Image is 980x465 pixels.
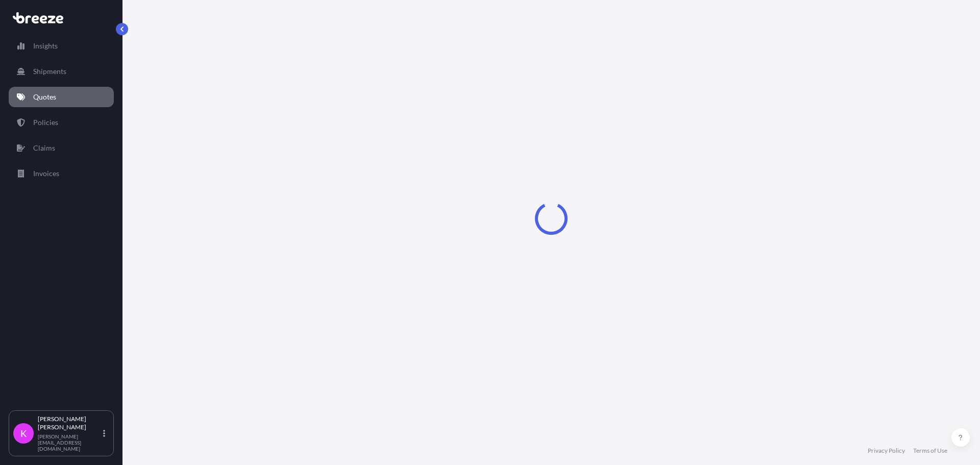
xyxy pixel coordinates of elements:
[20,428,27,438] span: K
[33,143,55,153] p: Claims
[38,415,101,431] p: [PERSON_NAME] [PERSON_NAME]
[868,447,905,455] a: Privacy Policy
[33,92,56,102] p: Quotes
[9,87,114,107] a: Quotes
[9,112,114,133] a: Policies
[38,433,101,452] p: [PERSON_NAME][EMAIL_ADDRESS][DOMAIN_NAME]
[33,66,66,77] p: Shipments
[33,41,58,51] p: Insights
[33,117,58,128] p: Policies
[913,447,947,455] a: Terms of Use
[9,61,114,82] a: Shipments
[33,168,59,179] p: Invoices
[9,36,114,56] a: Insights
[9,138,114,158] a: Claims
[9,163,114,184] a: Invoices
